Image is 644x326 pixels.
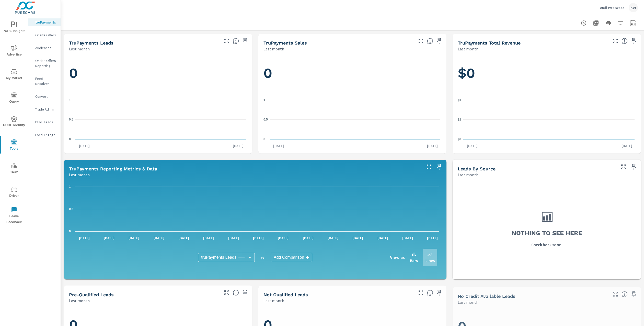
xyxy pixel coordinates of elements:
h5: truPayments Reporting Metrics & Data [69,166,157,171]
div: truPayments [28,18,61,26]
div: truPayments Leads [198,253,255,262]
text: 0.5 [69,207,73,211]
p: [DATE] [423,235,441,241]
p: vs [255,255,271,260]
span: Save this to your personalized report [630,163,638,171]
text: 1 [69,185,71,189]
span: A basic review has been done and has not approved the credit worthiness of the lead by the config... [427,290,433,296]
text: 1 [69,98,71,102]
h5: Leads By Source [458,166,496,171]
p: Last month [69,46,90,52]
button: Make Fullscreen [223,37,231,45]
button: Make Fullscreen [611,290,619,298]
p: [DATE] [324,235,342,241]
p: Audi Westwood [600,5,625,10]
button: Make Fullscreen [611,37,619,45]
button: Make Fullscreen [223,289,231,297]
p: [DATE] [618,143,636,148]
p: [DATE] [249,235,267,241]
p: [DATE] [349,235,367,241]
div: PURE Leads [28,118,61,126]
span: PURE Identity [2,116,26,128]
h1: $0 [458,64,636,82]
p: Last month [69,172,90,178]
span: My Market [2,69,26,81]
p: [DATE] [270,143,287,148]
p: [DATE] [225,235,243,241]
span: A lead that has been submitted but has not gone through the credit application process. [622,291,628,297]
span: A basic review has been done and approved the credit worthiness of the lead by the configured cre... [233,290,239,296]
div: Audiences [28,44,61,52]
p: truPayments [35,20,56,25]
text: $0 [458,137,461,141]
button: Make Fullscreen [619,163,628,171]
span: PURE Insights [2,21,26,34]
text: 0.5 [69,118,73,121]
text: 1 [263,98,265,102]
span: The number of truPayments leads. [233,38,239,44]
button: Make Fullscreen [417,289,425,297]
h5: Pre-Qualified Leads [69,292,114,297]
p: Last month [69,298,90,304]
span: Leave Feedback [2,207,26,225]
div: Onsite Offers Reporting [28,57,61,70]
h5: Not Qualified Leads [263,292,308,297]
span: Tools [2,139,26,152]
p: Last month [263,298,284,304]
h5: truPayments Leads [69,40,113,46]
p: [DATE] [274,235,292,241]
p: Convert [35,94,56,99]
div: KW [629,3,638,12]
h5: truPayments Total Revenue [458,40,521,46]
span: truPayments Leads [201,255,236,260]
p: Last month [263,46,284,52]
span: Driver [2,186,26,199]
p: Local Engage [35,132,56,137]
p: Lines [425,257,435,264]
text: 0 [263,137,265,141]
span: Save this to your personalized report [435,289,443,297]
p: Bars [410,257,418,264]
span: Add Comparison [274,255,304,260]
p: Last month [458,299,478,305]
p: [DATE] [374,235,392,241]
span: Save this to your personalized report [630,290,638,298]
p: [DATE] [229,143,247,148]
span: Save this to your personalized report [435,163,443,171]
h3: Nothing to see here [512,229,582,237]
div: nav menu [0,15,28,227]
p: Last month [458,46,478,52]
h1: 0 [263,64,442,82]
text: 0.5 [263,118,268,121]
p: [DATE] [125,235,143,241]
span: Advertise [2,45,26,58]
p: Feed Resolver [35,76,56,86]
span: Save this to your personalized report [241,289,249,297]
div: Add Comparison [271,253,312,262]
h5: No Credit Available Leads [458,294,515,299]
text: 0 [69,230,71,233]
div: Onsite Offers [28,31,61,39]
h1: 0 [69,64,247,82]
span: Query [2,92,26,105]
p: Audiences [35,45,56,50]
h5: truPayments Sales [263,40,307,46]
span: Tier2 [2,163,26,175]
p: [DATE] [399,235,417,241]
button: Select Date Range [628,18,638,28]
text: $1 [458,98,461,102]
span: Number of sales matched to a truPayments lead. [Source: This data is sourced from the dealer's DM... [427,38,433,44]
p: [DATE] [463,143,481,148]
p: Trade Admin [35,107,56,112]
text: $1 [458,118,461,121]
p: [DATE] [175,235,193,241]
text: 0 [69,137,71,141]
span: Save this to your personalized report [630,37,638,45]
button: Make Fullscreen [425,163,433,171]
p: [DATE] [423,143,441,148]
button: Apply Filters [615,18,626,28]
p: Onsite Offers [35,32,56,38]
span: Save this to your personalized report [435,37,443,45]
p: Onsite Offers Reporting [35,58,56,68]
button: "Export Report to PDF" [591,18,601,28]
